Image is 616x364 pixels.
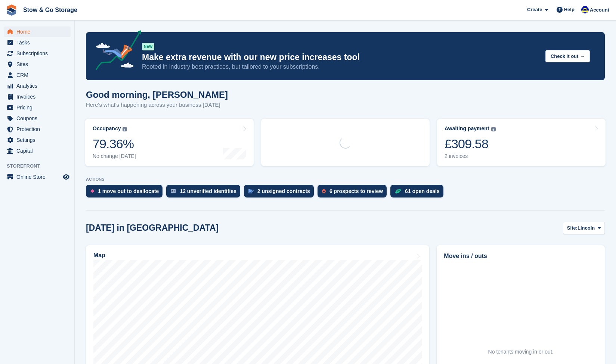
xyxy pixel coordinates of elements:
[4,146,71,156] a: menu
[16,27,61,37] span: Home
[142,52,539,63] p: Make extra revenue with our new price increases tool
[329,188,383,194] div: 6 prospects to review
[90,189,94,193] img: move_outs_to_deallocate_icon-f764333ba52eb49d3ac5e1228854f67142a1ed5810a6f6cc68b1a99e826820c5.svg
[86,185,166,201] a: 1 move out to deallocate
[142,63,539,71] p: Rooted in industry best practices, but tailored to your subscriptions.
[142,43,154,50] div: NEW
[86,101,228,109] p: Here's what's happening across your business [DATE]
[4,27,71,37] a: menu
[405,188,440,194] div: 61 open deals
[166,185,244,201] a: 12 unverified identities
[16,172,61,182] span: Online Store
[123,127,127,131] img: icon-info-grey-7440780725fd019a000dd9b08b2336e03edf1995a4989e88bcd33f0948082b44.svg
[86,90,228,100] h1: Good morning, [PERSON_NAME]
[563,222,605,234] button: Site: Lincoln
[257,188,310,194] div: 2 unsigned contracts
[527,6,542,13] span: Create
[322,189,326,193] img: prospect-51fa495bee0391a8d652442698ab0144808aea92771e9ea1ae160a38d050c398.svg
[590,6,609,14] span: Account
[16,146,61,156] span: Capital
[581,6,589,13] img: Rob Good-Stephenson
[4,37,71,48] a: menu
[89,30,142,73] img: price-adjustments-announcement-icon-8257ccfd72463d97f412b2fc003d46551f7dbcb40ab6d574587a9cd5c0d94...
[437,119,606,166] a: Awaiting payment £309.58 2 invoices
[4,124,71,134] a: menu
[180,188,236,194] div: 12 unverified identities
[93,252,105,259] h2: Map
[7,162,74,170] span: Storefront
[4,48,71,59] a: menu
[4,102,71,113] a: menu
[16,48,61,59] span: Subscriptions
[545,50,590,62] button: Check it out →
[93,136,136,152] div: 79.36%
[16,70,61,80] span: CRM
[86,177,605,182] p: ACTIONS
[4,91,71,102] a: menu
[16,102,61,113] span: Pricing
[318,185,390,201] a: 6 prospects to review
[98,188,159,194] div: 1 move out to deallocate
[20,4,80,16] a: Stow & Go Storage
[445,153,496,159] div: 2 invoices
[488,348,554,356] div: No tenants moving in or out.
[445,136,496,152] div: £309.58
[16,91,61,102] span: Invoices
[16,59,61,69] span: Sites
[85,119,254,166] a: Occupancy 79.36% No change [DATE]
[445,125,489,132] div: Awaiting payment
[567,224,578,232] span: Site:
[4,135,71,145] a: menu
[491,127,496,131] img: icon-info-grey-7440780725fd019a000dd9b08b2336e03edf1995a4989e88bcd33f0948082b44.svg
[390,185,447,201] a: 61 open deals
[16,135,61,145] span: Settings
[564,6,575,13] span: Help
[16,113,61,124] span: Coupons
[395,189,401,194] img: deal-1b604bf984904fb50ccaf53a9ad4b4a5d6e5aea283cecdc64d6e3604feb123c2.svg
[4,70,71,80] a: menu
[171,189,176,193] img: verify_identity-adf6edd0f0f0b5bbfe63781bf79b02c33cf7c696d77639b501bdc392416b5a36.svg
[4,172,71,182] a: menu
[16,124,61,134] span: Protection
[6,4,17,16] img: stora-icon-8386f47178a22dfd0bd8f6a31ec36ba5ce8667c1dd55bd0f319d3a0aa187defe.svg
[244,185,318,201] a: 2 unsigned contracts
[93,125,121,132] div: Occupancy
[62,172,71,181] a: Preview store
[248,189,254,193] img: contract_signature_icon-13c848040528278c33f63329250d36e43548de30e8caae1d1a13099fd9432cc5.svg
[86,223,219,233] h2: [DATE] in [GEOGRAPHIC_DATA]
[93,153,136,159] div: No change [DATE]
[578,224,595,232] span: Lincoln
[4,81,71,91] a: menu
[16,37,61,48] span: Tasks
[4,59,71,69] a: menu
[444,252,598,261] h2: Move ins / outs
[4,113,71,124] a: menu
[16,81,61,91] span: Analytics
